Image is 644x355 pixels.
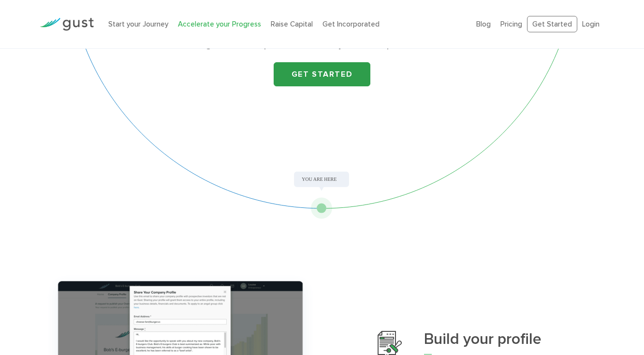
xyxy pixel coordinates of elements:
[322,20,380,28] a: Get Incorporated
[527,16,577,33] a: Get Started
[108,20,168,28] a: Start your Journey
[40,18,94,31] img: Gust Logo
[378,331,402,355] img: Build Your Profile
[274,62,370,86] a: Get Started
[582,20,600,28] a: Login
[500,20,522,28] a: Pricing
[476,20,491,28] a: Blog
[424,331,604,355] h3: Build your profile
[271,20,313,28] a: Raise Capital
[178,20,261,28] a: Accelerate your Progress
